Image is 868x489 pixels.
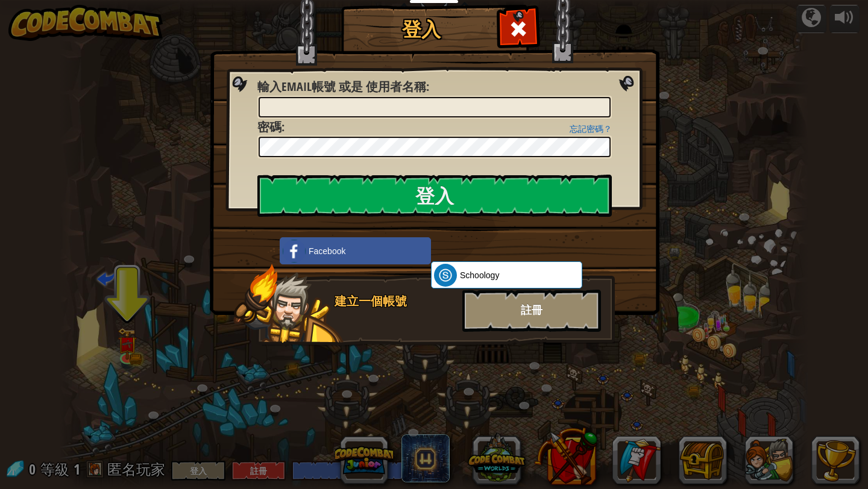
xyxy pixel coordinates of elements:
[309,245,345,257] span: Facebook
[460,269,499,281] span: Schoology
[257,78,426,95] span: 輸入Email帳號 或是 使用者名稱
[434,264,457,287] img: schoology.png
[425,236,558,263] iframe: 「使用 Google 帳戶登入」按鈕
[257,119,285,136] label: :
[570,124,612,134] a: 忘記密碼？
[257,78,429,96] label: :
[344,19,498,40] h1: 登入
[462,290,601,332] div: 註冊
[257,175,612,217] input: 登入
[283,240,306,263] img: facebook_small.png
[335,293,455,310] div: 建立一個帳號
[257,119,281,135] span: 密碼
